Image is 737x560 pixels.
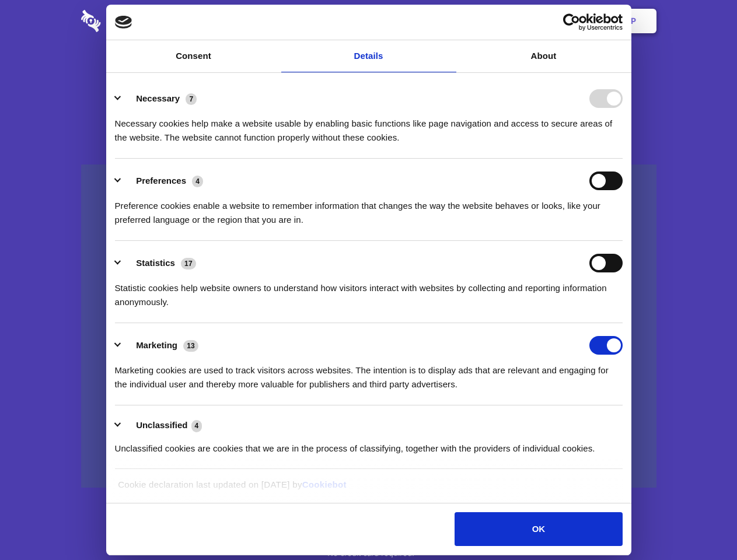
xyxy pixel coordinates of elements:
button: Statistics (17) [115,254,204,272]
a: Pricing [343,3,393,39]
a: Login [529,3,580,39]
a: Contact [473,3,527,39]
div: Statistic cookies help website owners to understand how visitors interact with websites by collec... [115,272,623,309]
span: 4 [191,420,202,432]
div: Cookie declaration last updated on [DATE] by [109,478,628,501]
button: Necessary (7) [115,89,204,108]
button: Marketing (13) [115,336,206,355]
button: Preferences (4) [115,171,211,190]
div: Marketing cookies are used to track visitors across websites. The intention is to display ads tha... [115,355,623,391]
span: 7 [186,93,197,105]
label: Necessary [136,93,180,103]
a: Wistia video thumbnail [81,164,656,488]
div: Preference cookies enable a website to remember information that changes the way the website beha... [115,190,623,227]
iframe: Drift Widget Chat Controller [679,502,723,546]
a: About [456,40,631,72]
label: Preferences [136,176,186,185]
button: Unclassified (4) [115,418,209,433]
img: logo-wordmark-white-trans-d4663122ce5f474addd5e946df7df03e33cb6a1c49d2221995e7729f52c070b2.svg [81,10,181,32]
span: 17 [181,258,196,269]
a: Consent [106,40,281,72]
button: OK [455,512,622,546]
img: logo [115,16,132,29]
div: Necessary cookies help make a website usable by enabling basic functions like page navigation and... [115,108,623,145]
label: Marketing [136,340,177,350]
a: Usercentrics Cookiebot - opens in a new window [521,13,623,31]
a: Details [281,40,456,72]
a: Cookiebot [302,480,347,489]
label: Statistics [136,258,175,268]
span: 13 [183,340,198,352]
span: 4 [192,176,203,187]
h1: Eliminate Slack Data Loss. [81,52,656,94]
h4: Auto-redaction of sensitive data, encrypted data sharing and self-destructing private chats. Shar... [81,106,656,145]
div: Unclassified cookies are cookies that we are in the process of classifying, together with the pro... [115,433,623,456]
